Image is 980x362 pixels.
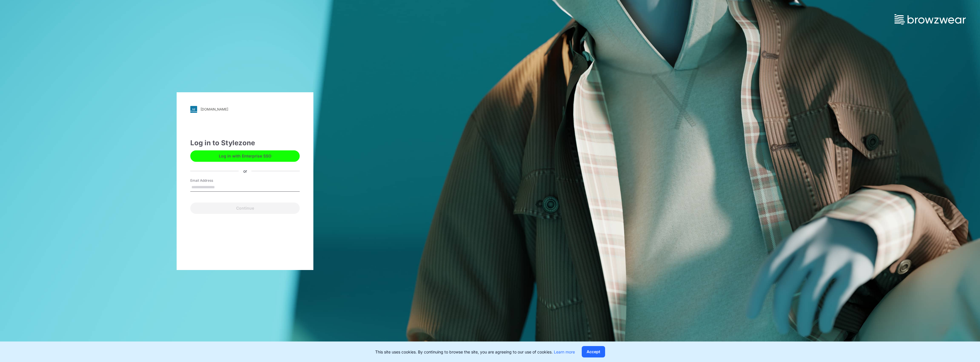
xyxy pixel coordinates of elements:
[190,178,230,183] label: Email Address
[190,106,300,113] a: [DOMAIN_NAME]
[582,346,605,357] button: Accept
[190,138,300,148] div: Log in to Stylezone
[554,349,575,354] a: Learn more
[375,349,575,355] p: This site uses cookies. By continuing to browse the site, you are agreeing to our use of cookies.
[239,168,252,174] div: or
[190,150,300,162] button: Log in with Enterprise SSO
[190,106,197,113] img: svg+xml;base64,PHN2ZyB3aWR0aD0iMjgiIGhlaWdodD0iMjgiIHZpZXdCb3g9IjAgMCAyOCAyOCIgZmlsbD0ibm9uZSIgeG...
[201,107,228,111] div: [DOMAIN_NAME]
[895,14,966,24] img: browzwear-logo.73288ffb.svg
